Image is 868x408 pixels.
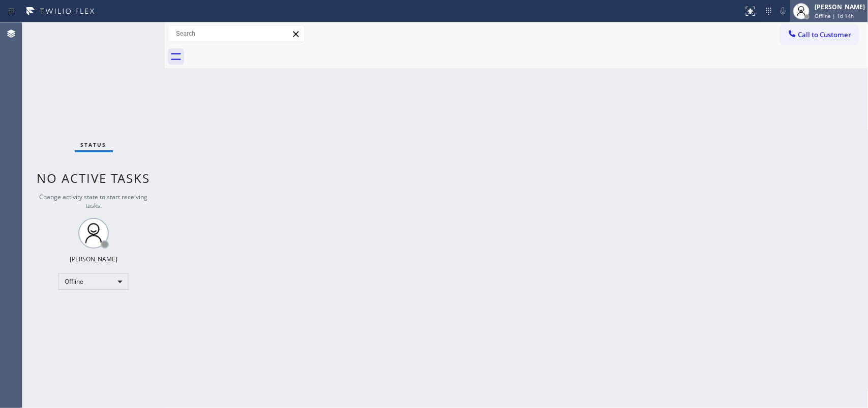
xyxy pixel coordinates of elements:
[168,25,305,42] input: Search
[776,4,790,18] button: Mute
[815,12,854,19] span: Offline | 1d 14h
[40,193,148,210] span: Change activity state to start receiving tasks.
[58,274,129,290] div: Offline
[815,3,865,11] div: [PERSON_NAME]
[70,255,117,263] div: [PERSON_NAME]
[781,25,858,44] button: Call to Customer
[798,30,852,39] span: Call to Customer
[37,170,151,186] span: No active tasks
[81,141,107,148] span: Status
